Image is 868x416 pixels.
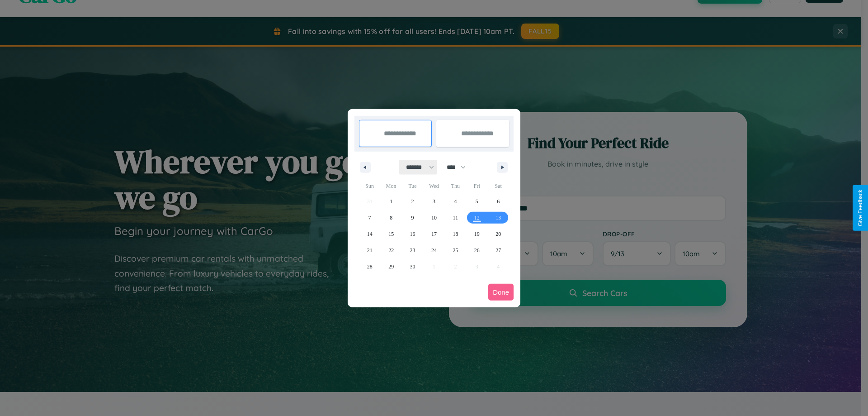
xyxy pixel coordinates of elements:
button: 17 [423,226,444,242]
div: Give Feedback [857,190,863,226]
button: 21 [359,242,380,258]
button: 28 [359,258,380,275]
button: 30 [402,258,423,275]
span: Tue [402,179,423,193]
button: 7 [359,210,380,226]
button: 25 [445,242,466,258]
span: 19 [474,226,480,242]
span: 3 [433,193,435,210]
span: 9 [411,210,414,226]
span: 29 [388,258,394,275]
span: 21 [367,242,373,258]
button: 20 [488,226,509,242]
button: 27 [488,242,509,258]
span: 25 [453,242,458,258]
button: 22 [380,242,401,258]
span: 27 [495,242,501,258]
button: 29 [380,258,401,275]
span: Sun [359,179,380,193]
span: 8 [390,210,392,226]
span: 16 [410,226,415,242]
button: 6 [488,193,509,210]
span: 20 [495,226,501,242]
button: 11 [445,210,466,226]
button: 9 [402,210,423,226]
span: 12 [474,210,480,226]
span: Thu [445,179,466,193]
button: 19 [466,226,487,242]
span: 22 [388,242,394,258]
button: 24 [423,242,444,258]
button: 3 [423,193,444,210]
span: 24 [431,242,437,258]
button: 14 [359,226,380,242]
span: 18 [453,226,458,242]
button: 13 [488,210,509,226]
span: 5 [476,193,478,210]
span: 23 [410,242,415,258]
button: 15 [380,226,401,242]
button: 16 [402,226,423,242]
button: 23 [402,242,423,258]
span: 17 [431,226,437,242]
span: 7 [368,210,371,226]
span: 14 [367,226,373,242]
span: Sat [488,179,509,193]
button: 1 [380,193,401,210]
button: 2 [402,193,423,210]
span: 26 [474,242,480,258]
span: 15 [388,226,394,242]
span: 13 [495,210,501,226]
span: 4 [454,193,457,210]
span: 11 [453,210,458,226]
span: 30 [410,258,415,275]
button: 18 [445,226,466,242]
span: Fri [466,179,487,193]
button: 8 [380,210,401,226]
button: 5 [466,193,487,210]
button: 26 [466,242,487,258]
span: 2 [411,193,414,210]
span: Mon [380,179,401,193]
button: 12 [466,210,487,226]
span: 1 [390,193,392,210]
span: Wed [423,179,444,193]
button: Done [488,284,514,301]
button: 10 [423,210,444,226]
button: 4 [445,193,466,210]
span: 28 [367,258,373,275]
span: 6 [497,193,500,210]
span: 10 [431,210,437,226]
